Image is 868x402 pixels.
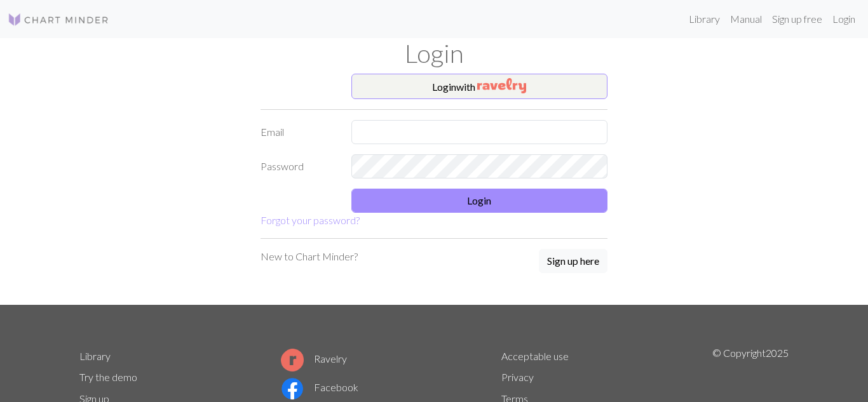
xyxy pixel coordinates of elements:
a: Library [684,6,725,32]
img: Facebook logo [281,377,304,400]
img: Ravelry [477,78,526,93]
a: Manual [725,6,767,32]
a: Acceptable use [501,350,569,362]
button: Sign up here [539,249,607,273]
a: Ravelry [281,352,347,365]
a: Sign up here [539,249,607,274]
img: Ravelry logo [281,349,304,372]
a: Forgot your password? [261,214,360,226]
button: Loginwith [351,74,608,99]
a: Privacy [501,371,534,383]
button: Login [351,189,608,213]
a: Sign up free [767,6,827,32]
h1: Login [72,38,796,69]
a: Library [79,350,111,362]
a: Facebook [281,381,358,393]
a: Login [827,6,860,32]
p: New to Chart Minder? [261,249,358,264]
label: Email [253,120,344,144]
a: Try the demo [79,371,137,383]
label: Password [253,154,344,178]
img: Logo [8,12,109,27]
